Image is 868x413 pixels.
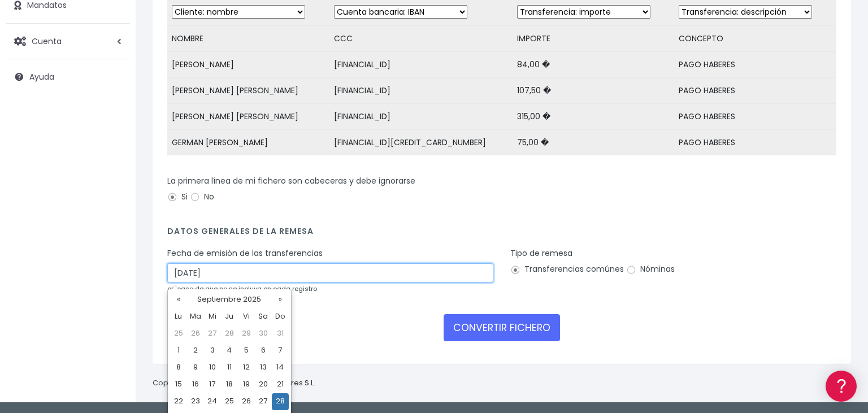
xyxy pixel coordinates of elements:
[11,143,215,160] a: Formatos
[170,376,187,393] td: 15
[204,342,221,359] td: 3
[513,130,675,156] td: 75,00 �
[167,130,329,156] td: GERMAN [PERSON_NAME]
[513,52,675,78] td: 84,00 �
[11,160,215,178] a: Problemas habituales
[513,26,675,52] td: IMPORTE
[167,191,188,203] label: Si
[167,175,415,187] label: La primera línea de mi fichero son cabeceras y debe ignorarse
[167,247,323,259] label: Fecha de emisión de las transferencias
[272,292,289,308] th: »
[238,342,255,359] td: 5
[190,191,214,203] label: No
[238,393,255,410] td: 26
[167,78,329,104] td: [PERSON_NAME] [PERSON_NAME]
[11,271,215,282] div: Programadores
[510,263,624,275] label: Transferencias comúnes
[221,359,238,376] td: 11
[221,393,238,410] td: 25
[6,65,130,89] a: Ayuda
[11,224,215,235] div: Facturación
[11,289,215,306] a: API
[204,325,221,342] td: 27
[255,325,272,342] td: 30
[170,292,187,308] th: «
[272,342,289,359] td: 7
[272,325,289,342] td: 31
[329,130,513,156] td: [FINANCIAL_ID][CREDIT_CARD_NUMBER]
[238,308,255,325] th: Vi
[255,359,272,376] td: 13
[6,29,130,53] a: Cuenta
[513,78,675,104] td: 107,50 �
[167,284,317,293] small: en caso de que no se incluya en cada registro
[29,71,54,82] span: Ayuda
[204,393,221,410] td: 24
[167,227,836,242] h4: Datos generales de la remesa
[11,79,215,89] div: Información general
[32,35,62,46] span: Cuenta
[272,308,289,325] th: Do
[674,78,836,104] td: PAGO HABERES
[221,308,238,325] th: Ju
[170,342,187,359] td: 1
[187,308,204,325] th: Ma
[204,376,221,393] td: 17
[674,130,836,156] td: PAGO HABERES
[238,359,255,376] td: 12
[187,393,204,410] td: 23
[187,376,204,393] td: 16
[170,325,187,342] td: 25
[221,376,238,393] td: 18
[221,325,238,342] td: 28
[255,376,272,393] td: 20
[167,26,329,52] td: NOMBRE
[167,52,329,78] td: [PERSON_NAME]
[187,325,204,342] td: 26
[329,78,513,104] td: [FINANCIAL_ID]
[11,125,215,136] div: Convertir ficheros
[187,359,204,376] td: 9
[221,342,238,359] td: 4
[272,359,289,376] td: 14
[272,393,289,410] td: 28
[255,308,272,325] th: Sa
[510,247,572,259] label: Tipo de remesa
[204,359,221,376] td: 10
[329,52,513,78] td: [FINANCIAL_ID]
[170,308,187,325] th: Lu
[238,325,255,342] td: 29
[11,178,215,195] a: Videotutoriales
[170,393,187,410] td: 22
[513,104,675,130] td: 315,00 �
[155,325,218,336] a: POWERED BY ENCHANT
[329,26,513,52] td: CCC
[255,393,272,410] td: 27
[11,242,215,260] a: General
[187,342,204,359] td: 2
[204,308,221,325] th: Mi
[11,96,215,114] a: Información general
[153,377,317,389] p: Copyright © 2025 .
[187,292,272,308] th: Septiembre 2025
[272,376,289,393] td: 21
[444,314,560,341] button: CONVERTIR FICHERO
[167,104,329,130] td: [PERSON_NAME] [PERSON_NAME]
[674,52,836,78] td: PAGO HABERES
[255,342,272,359] td: 6
[238,376,255,393] td: 19
[11,195,215,213] a: Perfiles de empresas
[11,302,215,322] button: Contáctanos
[674,26,836,52] td: CONCEPTO
[329,104,513,130] td: [FINANCIAL_ID]
[626,263,675,275] label: Nóminas
[170,359,187,376] td: 8
[674,104,836,130] td: PAGO HABERES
